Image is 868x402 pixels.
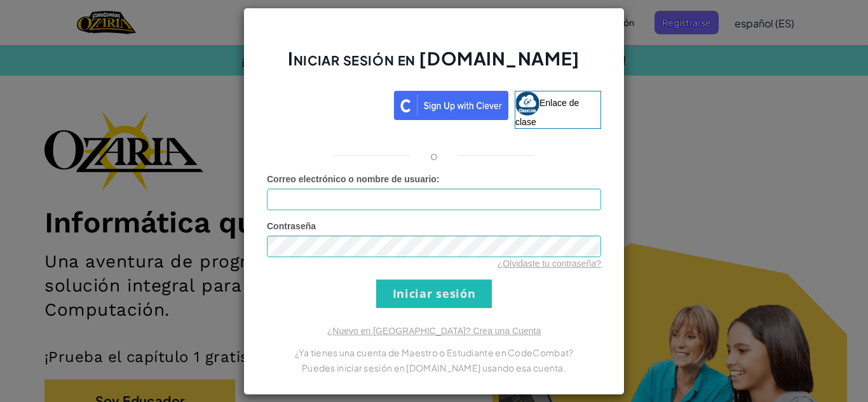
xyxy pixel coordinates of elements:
iframe: Botón de Acceder con Google [261,90,394,117]
font: Contraseña [267,221,316,231]
a: ¿Olvidaste tu contraseña? [498,258,601,269]
font: Correo electrónico o nombre de usuario [267,174,437,184]
img: clever_sso_button@2x.png [394,91,508,120]
font: Enlace de clase [515,97,579,126]
input: Iniciar sesión [376,279,492,308]
img: classlink-logo-small.png [515,91,539,116]
font: ¿Ya tienes una cuenta de Maestro o Estudiante en CodeCombat? [295,347,574,358]
font: o [430,148,438,163]
font: Iniciar sesión en [DOMAIN_NAME] [288,47,580,69]
font: Puedes iniciar sesión en [DOMAIN_NAME] usando esa cuenta. [302,362,566,373]
a: ¿Nuevo en [GEOGRAPHIC_DATA]? Crea una Cuenta [327,326,541,336]
font: : [437,174,440,184]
